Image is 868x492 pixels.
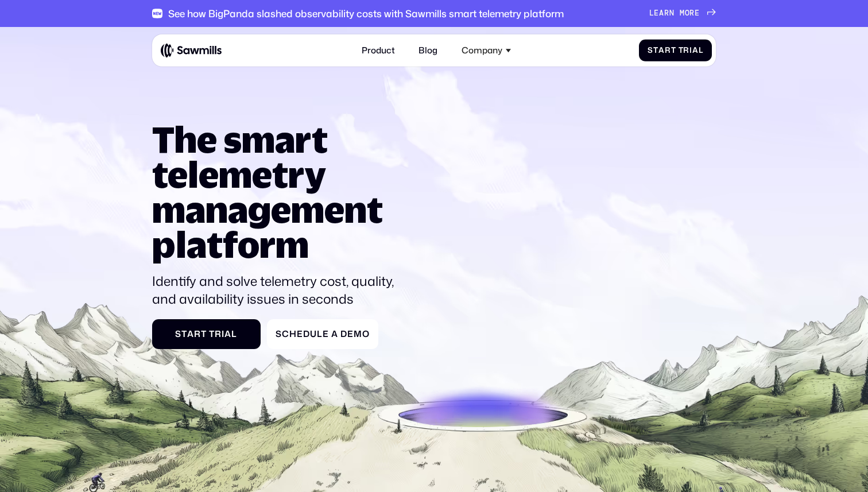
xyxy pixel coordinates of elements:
[680,9,685,18] span: m
[187,329,194,339] span: a
[683,46,689,55] span: r
[347,329,354,339] span: e
[671,46,676,55] span: t
[303,329,310,339] span: d
[689,9,695,18] span: r
[224,329,231,339] span: a
[201,329,207,339] span: t
[412,39,444,63] a: Blog
[222,329,224,339] span: i
[282,329,289,339] span: c
[168,7,564,19] div: See how BigPanda slashed observability costs with Sawmills smart telemetry platform
[362,329,370,339] span: o
[323,329,329,339] span: e
[462,45,502,56] div: Company
[152,122,404,262] h1: The smart telemetry management platform
[152,319,261,349] a: StartTrial
[209,329,215,339] span: T
[654,9,659,18] span: e
[639,40,712,62] a: StartTrial
[340,329,347,339] span: D
[648,46,653,55] span: S
[649,9,716,18] a: Learnmore
[649,9,654,18] span: L
[181,329,187,339] span: t
[152,272,404,309] p: Identify and solve telemetry cost, quality, and availability issues in seconds
[689,46,692,55] span: i
[664,9,669,18] span: r
[267,319,378,349] a: ScheduleaDemo
[658,46,665,55] span: a
[276,329,282,339] span: S
[354,329,362,339] span: m
[695,9,700,18] span: e
[317,329,323,339] span: l
[653,46,658,55] span: t
[665,46,671,55] span: r
[669,9,675,18] span: n
[331,329,338,339] span: a
[175,329,181,339] span: S
[692,46,699,55] span: a
[685,9,690,18] span: o
[215,329,222,339] span: r
[310,329,317,339] span: u
[699,46,703,55] span: l
[679,46,684,55] span: T
[289,329,297,339] span: h
[659,9,664,18] span: a
[355,39,402,63] a: Product
[194,329,201,339] span: r
[231,329,237,339] span: l
[297,329,303,339] span: e
[455,39,517,63] div: Company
